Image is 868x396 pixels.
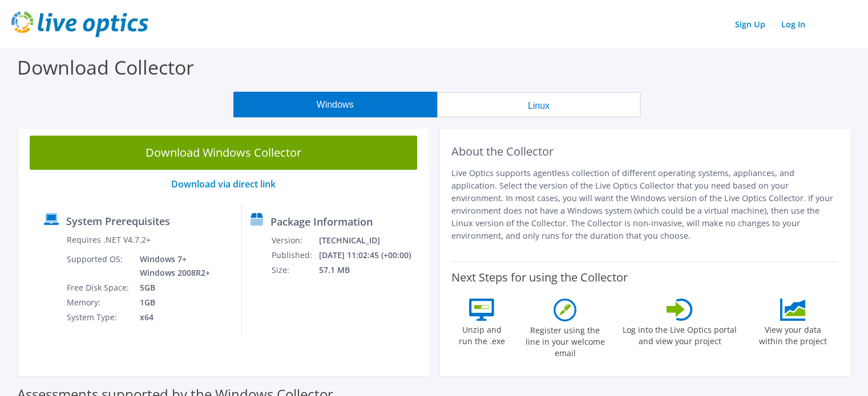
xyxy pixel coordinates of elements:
[455,321,508,347] label: Unzip and run the .exe
[451,271,628,284] label: Next Steps for using the Collector
[437,92,641,117] button: Linux
[131,280,212,295] td: 5GB
[233,92,437,117] button: Windows
[66,215,170,227] label: System Prerequisites
[271,233,318,248] td: Version:
[271,263,318,277] td: Size:
[271,216,373,227] label: Package Information
[171,178,276,190] a: Download via direct link
[30,136,417,170] a: Download Windows Collector
[131,295,212,310] td: 1GB
[271,248,318,263] td: Published:
[622,321,737,347] label: Log into the Live Optics portal and view your project
[67,234,151,246] label: Requires .NET V4.7.2+
[66,252,131,280] td: Supported OS:
[729,16,771,32] a: Sign Up
[776,16,811,32] a: Log In
[131,252,212,280] td: Windows 7+ Windows 2008R2+
[451,167,839,242] p: Live Optics supports agentless collection of different operating systems, appliances, and applica...
[17,54,194,80] label: Download Collector
[318,248,423,263] td: [DATE] 11:02:45 (+00:00)
[131,310,212,325] td: x64
[66,310,131,325] td: System Type:
[318,233,423,248] td: [TECHNICAL_ID]
[66,295,131,310] td: Memory:
[752,321,834,347] label: View your data within the project
[11,11,148,37] img: live_optics_svg.svg
[66,280,131,295] td: Free Disk Space:
[522,321,608,359] label: Register using the line in your welcome email
[451,145,839,158] h2: About the Collector
[318,263,423,277] td: 57.1 MB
